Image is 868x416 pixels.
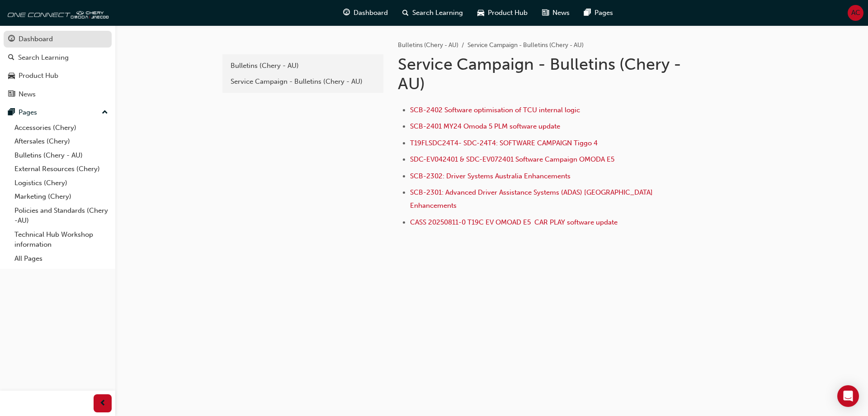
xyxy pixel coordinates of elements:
[535,4,577,22] a: news-iconNews
[4,29,112,104] button: DashboardSearch LearningProduct HubNews
[19,71,58,81] div: Product Hub
[4,104,112,121] button: Pages
[848,5,863,21] button: AC
[412,8,463,18] span: Search Learning
[11,134,112,148] a: Aftersales (Chery)
[837,385,859,407] div: Open Intercom Messenger
[11,190,112,204] a: Marketing (Chery)
[398,54,694,94] h1: Service Campaign - Bulletins (Chery - AU)
[11,252,112,266] a: All Pages
[4,86,112,103] a: News
[395,4,470,22] a: search-iconSearch Learning
[11,162,112,176] a: External Resources (Chery)
[8,109,15,117] span: pages-icon
[231,61,375,71] div: Bulletins (Chery - AU)
[410,155,614,163] a: SDC-EV042401 & SDC-EV072401 Software Campaign OMODA E5
[18,53,69,63] div: Search Learning
[19,34,53,44] div: Dashboard
[542,7,549,19] span: news-icon
[410,188,655,210] a: SCB-2301: Advanced Driver Assistance Systems (ADAS) [GEOGRAPHIC_DATA] Enhancements
[226,74,380,90] a: Service Campaign - Bulletins (Chery - AU)
[99,398,106,409] span: prev-icon
[410,122,560,130] a: SCB-2401 MY24 Omoda 5 PLM software update
[8,54,14,62] span: search-icon
[488,8,528,18] span: Product Hub
[11,121,112,135] a: Accessories (Chery)
[226,58,380,74] a: Bulletins (Chery - AU)
[19,107,37,118] div: Pages
[5,4,108,22] img: oneconnect
[231,77,375,87] div: Service Campaign - Bulletins (Chery - AU)
[11,204,112,228] a: Policies and Standards (Chery -AU)
[410,139,598,147] a: T19FLSDC24T4- SDC-24T4: SOFTWARE CAMPAIGN Tiggo 4
[8,35,15,43] span: guage-icon
[8,91,15,99] span: news-icon
[410,218,618,226] a: CASS 20250811-0 T19C EV OMOAD E5 CAR PLAY software update
[11,148,112,163] a: Bulletins (Chery - AU)
[4,49,112,66] a: Search Learning
[477,7,484,19] span: car-icon
[343,7,350,19] span: guage-icon
[402,7,409,19] span: search-icon
[467,40,584,51] li: Service Campaign - Bulletins (Chery - AU)
[584,7,591,19] span: pages-icon
[102,107,108,119] span: up-icon
[410,106,580,114] a: SCB-2402 Software optimisation of TCU internal logic
[4,67,112,84] a: Product Hub
[11,176,112,190] a: Logistics (Chery)
[470,4,535,22] a: car-iconProduct Hub
[354,8,388,18] span: Dashboard
[552,8,570,18] span: News
[577,4,620,22] a: pages-iconPages
[410,172,571,180] a: SCB-2302: Driver Systems Australia Enhancements
[8,72,15,80] span: car-icon
[336,4,395,22] a: guage-iconDashboard
[398,41,458,49] a: Bulletins (Chery - AU)
[4,31,112,48] a: Dashboard
[851,8,860,18] span: AC
[19,89,36,100] div: News
[11,228,112,252] a: Technical Hub Workshop information
[594,8,613,18] span: Pages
